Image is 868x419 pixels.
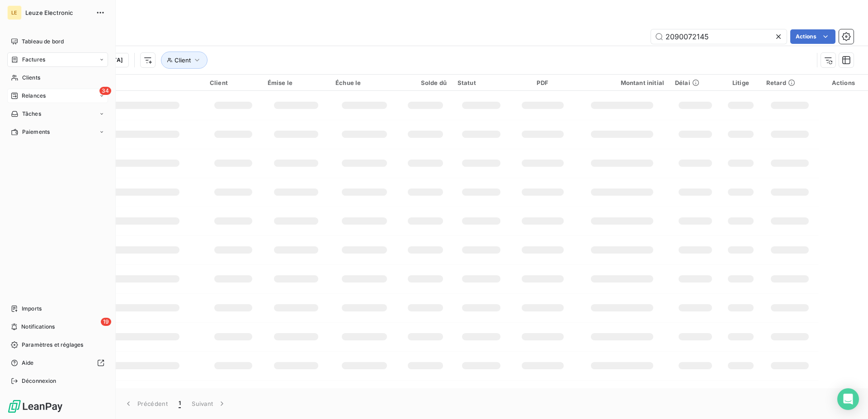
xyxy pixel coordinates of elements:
input: Rechercher [651,29,787,44]
div: Montant initial [580,79,664,86]
div: Retard [766,79,813,86]
div: Échue le [335,79,393,86]
div: Open Intercom Messenger [837,388,859,410]
a: Aide [7,356,108,370]
button: Suivant [186,394,232,413]
div: Émise le [268,79,325,86]
span: Paramètres et réglages [22,341,83,349]
span: Déconnexion [22,377,57,385]
div: PDF [516,79,569,86]
div: Litige [726,79,755,86]
span: Client [175,56,191,64]
span: Relances [22,92,46,100]
span: Clients [22,74,40,82]
span: Notifications [21,323,55,331]
span: Leuze Electronic [25,9,90,16]
div: Solde dû [404,79,447,86]
span: 1 [179,399,181,408]
div: Statut [458,79,505,86]
button: Client [161,52,208,69]
span: 19 [101,318,111,326]
span: Factures [22,56,45,64]
span: Imports [22,305,42,313]
div: Délai [675,79,715,86]
span: Tableau de bord [22,38,64,46]
span: Tâches [22,110,41,118]
div: LE [7,5,22,20]
button: Précédent [118,394,173,413]
div: Actions [824,79,863,86]
span: 34 [99,87,111,95]
img: Logo LeanPay [7,399,63,414]
button: Actions [790,29,835,44]
span: Paiements [22,128,50,136]
button: 1 [173,394,186,413]
div: Client [210,79,257,86]
span: Aide [22,359,34,367]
